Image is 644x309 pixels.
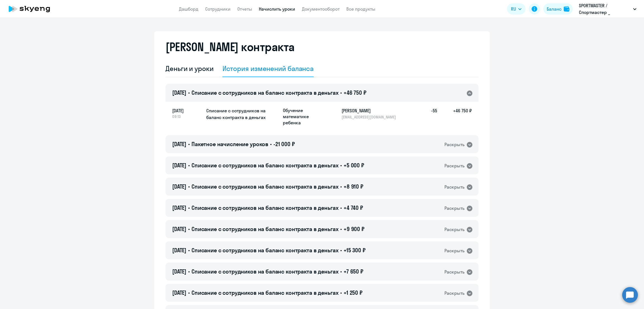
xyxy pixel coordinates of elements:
span: Пакетное начисление уроков [191,141,268,148]
span: • [340,289,342,296]
span: Списание с сотрудников на баланс контракта в деньгах [191,162,338,169]
span: • [188,204,190,211]
span: [DATE] [172,107,202,114]
span: Списание с сотрудников на баланс контракта в деньгах [191,89,338,96]
span: • [188,289,190,296]
h5: Списание с сотрудников на баланс контракта в деньгах [206,107,278,121]
span: [DATE] [172,268,186,275]
span: [DATE] [172,162,186,169]
span: Списание с сотрудников на баланс контракта в деньгах [191,204,338,211]
span: • [270,141,272,148]
a: Все продукты [346,6,375,12]
span: Списание с сотрудников на баланс контракта в деньгах [191,183,338,190]
span: • [188,162,190,169]
span: • [340,268,342,275]
div: Раскрыть [444,162,465,169]
span: +8 910 ₽ [344,183,363,190]
span: • [188,89,190,96]
span: +46 750 ₽ [344,89,366,96]
button: SPORTMASTER / Спортмастер _ Кафетерий, Остин Kids (предоплата) [576,2,639,16]
span: Списание с сотрудников на баланс контракта в деньгах [191,225,338,232]
button: RU [507,3,525,15]
button: Балансbalance [543,3,573,15]
div: Раскрыть [444,290,465,297]
span: • [188,183,190,190]
div: Раскрыть [444,184,465,191]
span: • [188,225,190,232]
div: Раскрыть [444,141,465,148]
span: +1 250 ₽ [344,289,363,296]
a: Отчеты [237,6,252,12]
span: [DATE] [172,183,186,190]
span: +5 000 ₽ [344,162,364,169]
h5: [PERSON_NAME] [342,107,399,114]
span: RU [511,6,516,12]
p: SPORTMASTER / Спортмастер _ Кафетерий, Остин Kids (предоплата) [579,2,631,16]
span: • [340,89,342,96]
h5: -55 [419,107,437,126]
span: +9 900 ₽ [344,225,364,232]
span: • [188,247,190,254]
a: Начислить уроки [259,6,295,12]
span: +7 650 ₽ [344,268,363,275]
div: История изменений баланса [222,64,314,73]
div: Раскрыть [444,226,465,233]
span: [DATE] [172,225,186,232]
span: +15 300 ₽ [344,247,366,254]
a: Документооборот [302,6,340,12]
p: [EMAIL_ADDRESS][DOMAIN_NAME] [342,115,399,120]
span: • [340,225,342,232]
span: Списание с сотрудников на баланс контракта в деньгах [191,289,338,296]
span: [DATE] [172,247,186,254]
div: Раскрыть [444,268,465,275]
span: • [188,141,190,148]
span: [DATE] [172,89,186,96]
span: • [340,162,342,169]
span: [DATE] [172,289,186,296]
span: -21 000 ₽ [273,141,295,148]
span: [DATE] [172,204,186,211]
h2: [PERSON_NAME] контракта [165,40,295,54]
div: Раскрыть [444,247,465,254]
div: Баланс [547,6,562,12]
p: Обучение математике ребенка [283,107,325,126]
span: Списание с сотрудников на баланс контракта в деньгах [191,247,338,254]
span: • [188,268,190,275]
div: Деньги и уроки [165,64,214,73]
span: • [340,247,342,254]
span: 09:13 [172,114,202,119]
span: +4 740 ₽ [344,204,363,211]
h5: +46 750 ₽ [437,107,472,126]
a: Дашборд [179,6,198,12]
span: • [340,183,342,190]
a: Сотрудники [205,6,231,12]
img: balance [564,6,569,12]
div: Раскрыть [444,205,465,212]
span: Списание с сотрудников на баланс контракта в деньгах [191,268,338,275]
span: • [340,204,342,211]
span: [DATE] [172,141,186,148]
